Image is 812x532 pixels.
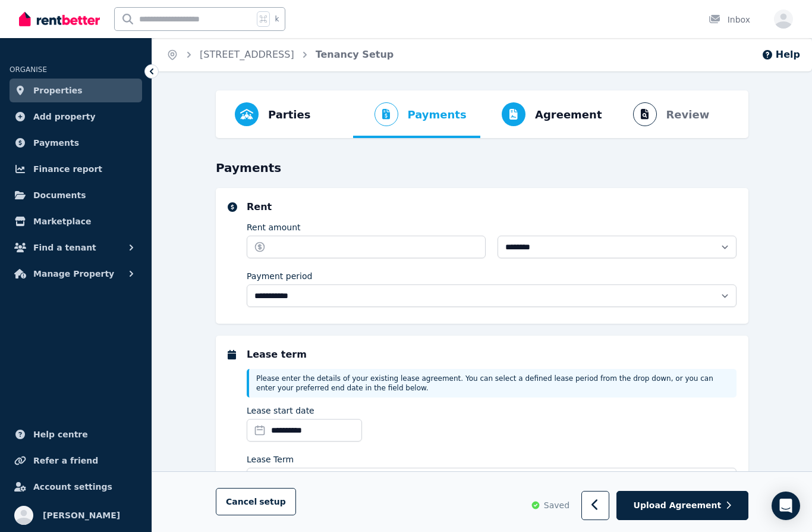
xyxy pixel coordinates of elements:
[33,214,91,229] span: Marketplace
[772,492,800,520] div: Open Intercom Messenger
[216,90,748,138] nav: Progress
[10,209,142,233] a: Marketplace
[316,48,394,62] span: Tenancy Setup
[10,157,142,181] a: Finance report
[709,14,750,26] div: Inbox
[247,453,294,465] label: Lease Term
[33,453,98,468] span: Refer a friend
[535,107,602,123] span: Agreement
[33,267,114,281] span: Manage Property
[10,449,142,472] a: Refer a friend
[480,90,612,138] button: Agreement
[33,83,83,98] span: Properties
[259,496,286,508] span: setup
[10,131,142,155] a: Payments
[544,500,569,512] span: Saved
[33,427,88,442] span: Help centre
[200,49,294,60] a: [STREET_ADDRESS]
[10,183,142,207] a: Documents
[152,38,408,71] nav: Breadcrumb
[247,221,301,233] label: Rent amount
[33,136,79,150] span: Payments
[225,90,320,138] button: Parties
[10,262,142,286] button: Manage Property
[10,105,142,129] a: Add property
[19,10,100,28] img: RentBetter
[33,480,112,494] span: Account settings
[353,90,476,138] button: Payments
[10,236,142,259] button: Find a tenant
[10,65,47,74] span: ORGANISE
[268,107,310,123] span: Parties
[275,14,279,24] span: k
[33,109,96,124] span: Add property
[33,240,96,255] span: Find a tenant
[10,475,142,499] a: Account settings
[256,374,713,392] span: Please enter the details of your existing lease agreement. You can select a defined lease period ...
[247,270,312,282] label: Payment period
[247,200,737,214] h5: Rent
[634,500,722,512] span: Upload Agreement
[216,159,748,176] h3: Payments
[216,489,296,516] button: Cancelsetup
[616,492,748,521] button: Upload Agreement
[33,162,102,176] span: Finance report
[226,497,286,507] span: Cancel
[247,348,737,362] h5: Lease term
[33,188,86,202] span: Documents
[10,423,142,446] a: Help centre
[10,79,142,102] a: Properties
[43,508,120,522] span: [PERSON_NAME]
[247,405,314,417] label: Lease start date
[761,48,800,62] button: Help
[408,107,467,123] span: Payments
